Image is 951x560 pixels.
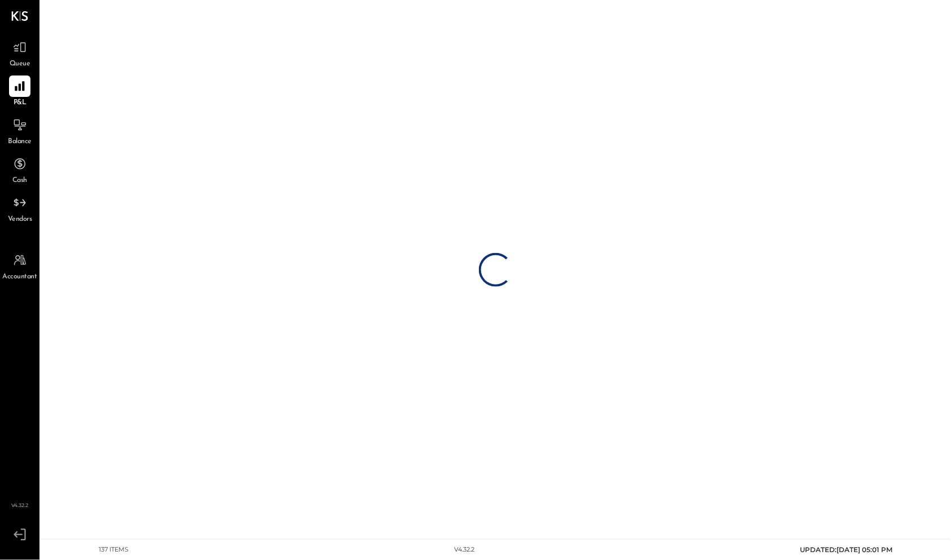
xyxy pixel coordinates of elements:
[1,75,39,108] a: P&L
[8,137,32,147] span: Balance
[99,545,129,554] div: 137 items
[3,272,37,282] span: Accountant
[10,59,30,69] span: Queue
[8,215,32,225] span: Vendors
[455,545,475,554] div: v 4.32.2
[14,98,27,108] span: P&L
[1,192,39,225] a: Vendors
[1,114,39,147] a: Balance
[1,153,39,186] a: Cash
[12,176,27,186] span: Cash
[1,250,39,282] a: Accountant
[800,545,893,554] span: UPDATED: [DATE] 05:01 PM
[1,37,39,69] a: Queue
